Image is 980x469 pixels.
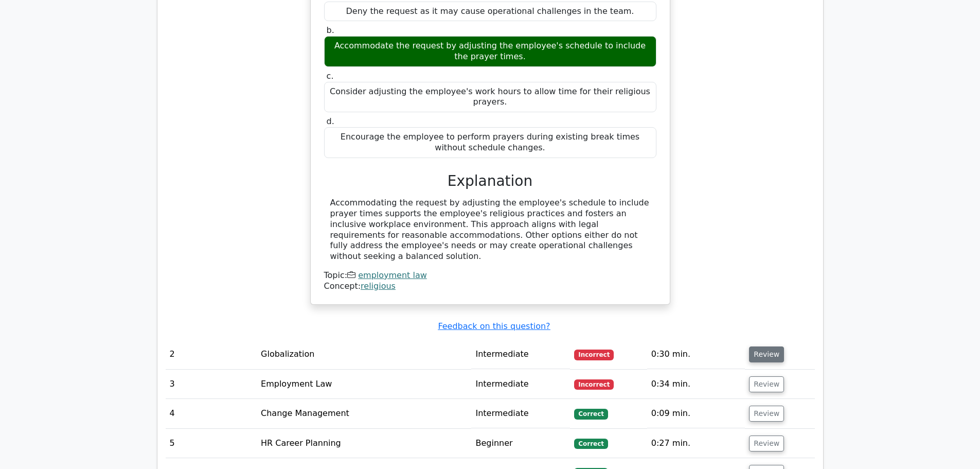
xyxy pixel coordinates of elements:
td: Change Management [257,399,471,428]
td: 2 [166,340,257,369]
div: Concept: [324,281,656,292]
td: Intermediate [471,399,570,428]
td: Intermediate [471,340,570,369]
td: 3 [166,370,257,399]
td: Beginner [471,429,570,458]
div: Consider adjusting the employee's work hours to allow time for their religious prayers. [324,82,656,113]
a: employment law [358,270,427,280]
span: Correct [574,409,608,419]
div: Encourage the employee to perform prayers during existing break times without schedule changes. [324,127,656,158]
span: Incorrect [574,350,614,360]
td: 0:27 min. [647,429,745,458]
td: Globalization [257,340,471,369]
button: Review [749,376,784,392]
div: Accommodate the request by adjusting the employee's schedule to include the prayer times. [324,36,656,67]
td: 0:30 min. [647,340,745,369]
span: b. [327,25,334,35]
span: Correct [574,439,608,449]
button: Review [749,436,784,451]
button: Review [749,346,784,362]
td: Employment Law [257,370,471,399]
div: Deny the request as it may cause operational challenges in the team. [324,2,656,22]
span: d. [327,116,334,126]
a: Feedback on this question? [438,321,550,331]
h3: Explanation [330,172,650,190]
td: Intermediate [471,370,570,399]
td: 0:09 min. [647,399,745,428]
div: Topic: [324,270,656,281]
td: 0:34 min. [647,370,745,399]
span: Incorrect [574,379,614,390]
td: HR Career Planning [257,429,471,458]
td: 5 [166,429,257,458]
button: Review [749,406,784,422]
div: Accommodating the request by adjusting the employee's schedule to include prayer times supports t... [330,198,650,262]
a: religious [361,281,396,291]
td: 4 [166,399,257,428]
span: c. [327,71,334,81]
